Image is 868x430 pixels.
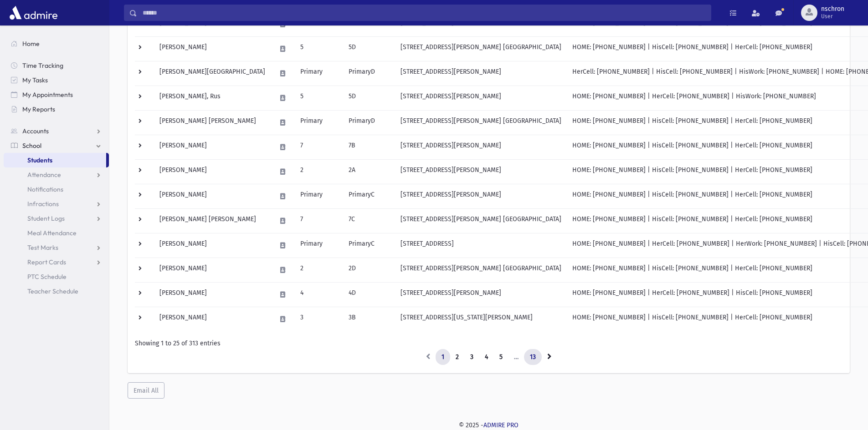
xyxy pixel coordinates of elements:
td: [STREET_ADDRESS] [395,233,567,258]
td: [PERSON_NAME] [154,184,271,208]
td: 3B [343,307,395,331]
a: Notifications [4,182,109,197]
a: 1 [436,349,450,365]
span: My Reports [22,105,55,113]
td: [STREET_ADDRESS][PERSON_NAME] [395,184,567,208]
a: My Appointments [4,87,109,102]
a: 2 [450,349,465,365]
td: [PERSON_NAME] [154,159,271,184]
a: 5 [493,349,508,365]
span: nschron [821,5,844,13]
td: 5 [295,86,343,110]
a: Time Tracking [4,58,109,73]
td: PrimaryD [343,110,395,135]
td: 7 [295,208,343,233]
button: Email All [128,382,164,399]
td: [STREET_ADDRESS][US_STATE][PERSON_NAME] [395,307,567,331]
td: 2 [295,258,343,282]
td: Primary [295,110,343,135]
td: [STREET_ADDRESS][PERSON_NAME] [395,159,567,184]
a: PTC Schedule [4,269,109,284]
a: My Tasks [4,73,109,87]
td: Primary [295,233,343,258]
td: 5D [343,86,395,110]
td: 5 [295,36,343,61]
td: 2D [343,258,395,282]
input: Search [137,5,711,21]
span: Attendance [27,171,61,179]
td: [PERSON_NAME] [154,135,271,159]
td: 7C [343,208,395,233]
span: Time Tracking [22,61,63,70]
td: 2 [295,159,343,184]
td: 4D [343,282,395,307]
img: AdmirePro [7,4,60,22]
span: School [22,142,41,150]
a: Report Cards [4,255,109,269]
span: Accounts [22,127,49,135]
span: PTC Schedule [27,273,67,281]
td: [STREET_ADDRESS][PERSON_NAME] [395,282,567,307]
td: 4 [295,282,343,307]
td: 2A [343,159,395,184]
td: PrimaryC [343,233,395,258]
td: Primary [295,184,343,208]
a: School [4,138,109,153]
td: 5D [343,36,395,61]
td: Primary [295,61,343,86]
td: [STREET_ADDRESS][PERSON_NAME] [GEOGRAPHIC_DATA] [395,36,567,61]
span: Teacher Schedule [27,287,78,295]
a: My Reports [4,102,109,116]
td: [PERSON_NAME], Rus [154,86,271,110]
td: [PERSON_NAME] [154,258,271,282]
a: Students [4,153,106,167]
span: Test Marks [27,243,58,252]
span: Student Logs [27,214,65,223]
a: Teacher Schedule [4,284,109,298]
td: 3 [295,307,343,331]
a: 13 [524,349,542,365]
td: [STREET_ADDRESS][PERSON_NAME] [GEOGRAPHIC_DATA] [395,208,567,233]
td: [STREET_ADDRESS][PERSON_NAME] [395,86,567,110]
span: Notifications [27,185,63,193]
span: Report Cards [27,258,66,266]
td: [PERSON_NAME] [154,307,271,331]
td: 7 [295,135,343,159]
a: Attendance [4,167,109,182]
a: Home [4,36,109,51]
a: Student Logs [4,211,109,226]
a: Meal Attendance [4,226,109,240]
a: ADMIRE PRO [483,421,519,429]
span: Infractions [27,200,59,208]
td: [PERSON_NAME] [PERSON_NAME] [154,110,271,135]
td: [STREET_ADDRESS][PERSON_NAME] [395,61,567,86]
td: [PERSON_NAME] [154,233,271,258]
span: Students [27,156,52,164]
td: PrimaryC [343,184,395,208]
span: My Tasks [22,76,48,84]
td: [STREET_ADDRESS][PERSON_NAME] [GEOGRAPHIC_DATA] [395,110,567,135]
a: Accounts [4,124,109,138]
td: [PERSON_NAME] [154,36,271,61]
td: [STREET_ADDRESS][PERSON_NAME] [395,135,567,159]
div: © 2025 - [124,420,853,430]
a: Test Marks [4,240,109,255]
span: Meal Attendance [27,229,77,237]
td: 7B [343,135,395,159]
a: 4 [479,349,494,365]
span: User [821,13,844,20]
td: [PERSON_NAME] [PERSON_NAME] [154,208,271,233]
span: Home [22,40,40,48]
a: 3 [464,349,479,365]
td: [PERSON_NAME] [154,282,271,307]
td: [STREET_ADDRESS][PERSON_NAME] [GEOGRAPHIC_DATA] [395,258,567,282]
td: PrimaryD [343,61,395,86]
a: Infractions [4,197,109,211]
span: My Appointments [22,91,73,99]
td: [PERSON_NAME][GEOGRAPHIC_DATA] [154,61,271,86]
div: Showing 1 to 25 of 313 entries [135,339,842,348]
